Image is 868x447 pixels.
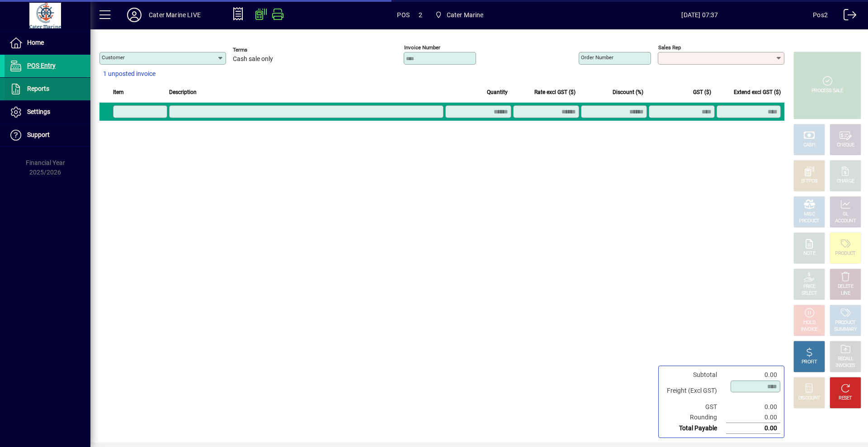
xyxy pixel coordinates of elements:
div: PRODUCT [835,320,855,326]
span: Cater Marine [431,7,487,23]
span: Item [113,87,124,97]
span: Description [169,87,197,97]
span: GST ($) [693,87,711,97]
a: Logout [837,2,857,31]
button: Profile [120,7,149,23]
div: CHARGE [837,178,854,185]
td: Subtotal [662,370,726,380]
span: Cash sale only [233,56,273,63]
span: [DATE] 07:37 [587,8,813,22]
div: SELECT [802,290,817,297]
div: RECALL [838,356,854,362]
div: Cater Marine LIVE [149,8,201,22]
span: Home [27,39,44,46]
td: Rounding [662,412,726,423]
a: Support [5,124,90,146]
span: POS Entry [27,62,56,69]
div: RESET [839,395,852,402]
mat-label: Sales rep [658,44,681,51]
td: Total Payable [662,423,726,434]
div: ACCOUNT [835,218,856,225]
div: GL [843,211,849,218]
mat-label: Customer [102,54,125,61]
mat-label: Invoice number [404,44,440,51]
td: 0.00 [726,370,780,380]
button: 1 unposted invoice [99,66,159,82]
div: SUMMARY [834,326,857,333]
div: Pos2 [813,8,828,22]
div: DELETE [838,283,853,290]
span: Settings [27,108,50,115]
mat-label: Order number [581,54,613,61]
td: 0.00 [726,423,780,434]
div: CASH [803,142,815,149]
div: PRICE [803,283,816,290]
div: EFTPOS [801,178,818,185]
div: LINE [841,290,850,297]
span: Extend excl GST ($) [734,87,781,97]
div: NOTE [803,250,815,257]
div: HOLD [803,320,815,326]
span: Terms [233,47,287,53]
div: INVOICES [835,362,855,369]
span: Rate excl GST ($) [534,87,576,97]
span: Quantity [487,87,508,97]
td: GST [662,402,726,412]
div: PRODUCT [835,250,855,257]
span: Support [27,131,50,138]
div: PRODUCT [799,218,819,225]
span: Discount (%) [613,87,643,97]
div: PROCESS SALE [811,88,843,94]
div: PROFIT [802,359,817,366]
a: Settings [5,101,90,123]
span: POS [397,8,410,22]
td: 0.00 [726,402,780,412]
span: 2 [419,8,422,22]
td: 0.00 [726,412,780,423]
span: Cater Marine [447,8,484,22]
div: DISCOUNT [798,395,820,402]
span: Reports [27,85,49,92]
td: Freight (Excl GST) [662,380,726,402]
a: Home [5,32,90,54]
div: INVOICE [801,326,817,333]
div: CHEQUE [837,142,854,149]
a: Reports [5,78,90,100]
div: MISC [804,211,815,218]
span: 1 unposted invoice [103,69,156,79]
